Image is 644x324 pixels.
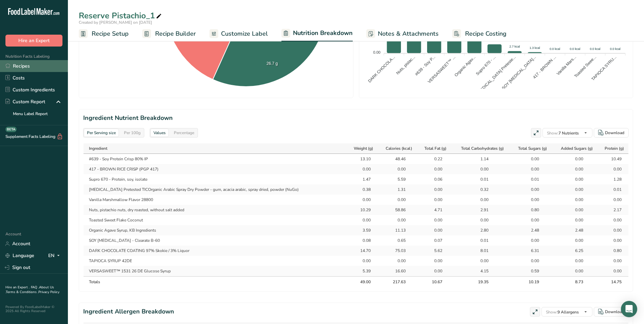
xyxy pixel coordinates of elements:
[566,248,583,254] div: 6.25
[522,166,539,172] div: 0.00
[472,156,489,162] div: 1.14
[425,217,442,223] div: 0.00
[605,145,624,151] span: Protein (g)
[522,227,539,233] div: 2.48
[472,258,489,264] div: 0.00
[84,195,347,205] td: Vanilla Marshmallow Flavor 28800
[281,25,353,42] a: Nutrition Breakdown
[354,145,373,151] span: Weight (g)
[171,129,197,137] div: Percentage
[541,307,592,317] button: Show:9 Allergens
[594,128,629,138] button: Download
[354,207,371,213] div: 10.29
[293,29,353,38] span: Nutrition Breakdown
[6,290,38,294] a: Terms & Conditions .
[142,26,196,41] a: Recipe Builder
[621,301,637,317] div: Open Intercom Messenger
[5,285,30,290] a: Hire an Expert .
[605,237,622,244] div: 0.00
[566,217,583,223] div: 0.00
[83,113,629,123] h2: Ingredient Nutrient Breakdown
[354,237,371,244] div: 0.08
[566,227,583,233] div: 2.48
[522,186,539,193] div: 0.00
[84,184,347,195] td: [MEDICAL_DATA] Pretested TICOrganic Arabic Spray Dry Powder - gum, acacia arabic, spray dried, po...
[425,248,442,254] div: 5.62
[84,266,347,276] td: VERSASWEET™ 1531 26 DE Glucose Syrup
[566,197,583,203] div: 0.00
[425,227,442,233] div: 0.00
[605,309,624,315] div: Download
[605,166,622,172] div: 0.00
[472,186,489,193] div: 0.32
[5,35,62,47] button: Hire an Expert
[472,237,489,244] div: 0.01
[389,279,406,285] div: 217.63
[425,237,442,244] div: 0.07
[566,279,583,285] div: 8.73
[522,268,539,274] div: 0.59
[566,186,583,193] div: 0.00
[425,268,442,274] div: 0.00
[84,256,347,266] td: TAPIOCA SYRUP 42DE
[84,225,347,235] td: Organic Agave Syrup, KB Ingredients
[547,130,558,136] span: Show:
[605,217,622,223] div: 0.00
[605,130,624,136] div: Download
[573,55,597,78] tspan: Toasted Swee...
[84,215,347,225] td: Toasted Sweet Flake Coconut
[472,207,489,213] div: 2.91
[425,166,442,172] div: 0.00
[532,55,557,80] tspan: 417 - BROWN ...
[389,197,406,203] div: 0.00
[354,217,371,223] div: 0.00
[79,20,152,25] span: Created by [PERSON_NAME] on [DATE]
[472,227,489,233] div: 2.80
[389,258,406,264] div: 0.00
[476,55,516,95] tspan: [MEDICAL_DATA] Preteste...
[5,98,45,105] div: Custom Report
[84,235,347,246] td: SOY [MEDICAL_DATA] - Clearate B-60
[546,309,579,315] span: 9 Allergens
[561,145,593,151] span: Added Sugars (g)
[84,164,347,174] td: 417 - BROWN RICE CRISP (PGP 417)
[389,166,406,172] div: 0.00
[522,176,539,182] div: 0.01
[151,129,168,137] div: Values
[84,174,347,184] td: Supro 670 - Protein, soy, isolate
[389,268,406,274] div: 16.60
[605,156,622,162] div: 10.49
[389,217,406,223] div: 0.00
[89,145,107,151] span: Ingredient
[221,29,268,38] span: Customize Label
[605,186,622,193] div: 0.01
[386,145,412,151] span: Calories (kcal)
[389,248,406,254] div: 75.03
[354,186,371,193] div: 0.38
[522,237,539,244] div: 0.00
[427,55,456,84] tspan: VERSASWEET™ ...
[354,279,371,285] div: 49.00
[522,258,539,264] div: 0.00
[566,237,583,244] div: 0.00
[605,176,622,182] div: 1.28
[354,197,371,203] div: 0.00
[5,250,34,262] a: Language
[465,29,507,38] span: Recipe Costing
[605,207,622,213] div: 2.17
[518,145,547,151] span: Total Sugars (g)
[522,279,539,285] div: 10.19
[590,55,617,82] tspan: TAPIOCA SYRU...
[48,252,62,260] div: EN
[31,285,39,290] a: FAQ .
[566,207,583,213] div: 0.00
[5,127,17,132] div: BETA
[354,268,371,274] div: 5.39
[522,197,539,203] div: 0.00
[475,55,497,76] tspan: Supro 670 - ...
[425,156,442,162] div: 0.22
[84,276,347,287] th: Totals
[566,166,583,172] div: 0.00
[425,207,442,213] div: 4.71
[38,290,59,294] a: Privacy Policy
